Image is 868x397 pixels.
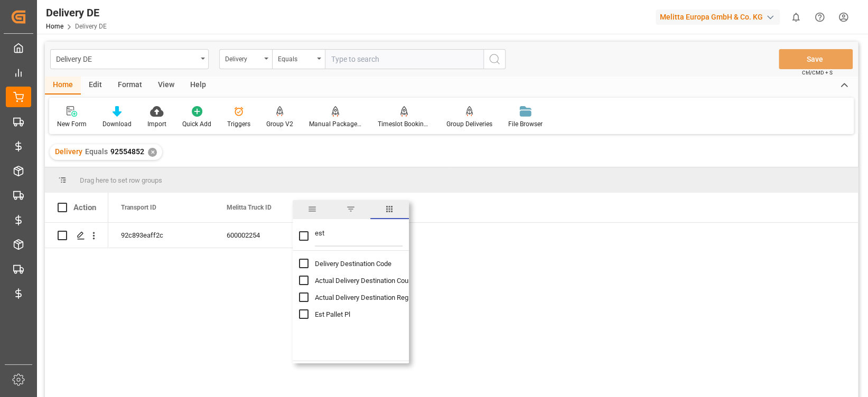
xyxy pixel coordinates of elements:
span: Melitta Truck ID [227,204,272,211]
span: Equals [85,147,108,156]
div: Delivery Destination Code column toggle visibility (hidden) [299,255,415,272]
button: search button [483,49,506,69]
div: Manual Package TypeDetermination [309,119,362,129]
input: Filter Columns Input [315,225,403,247]
div: Download [102,119,132,129]
div: New Form [57,119,87,129]
div: Group Deliveries [446,119,492,129]
div: Actual Delivery Destination Country (Lidl Hub) column toggle visibility (hidden) [299,272,415,289]
span: Transport ID [121,204,156,211]
div: Equals [278,52,314,64]
div: Import [147,119,166,129]
span: columns [370,200,409,219]
div: Timeslot Booking Report [378,119,431,129]
span: Delivery Destination Code [315,260,391,268]
div: Quick Add [182,119,211,129]
div: Action [73,203,96,212]
button: open menu [219,49,272,69]
button: show 0 new notifications [784,5,808,29]
div: Press SPACE to select this row. [108,223,320,248]
div: Delivery DE [56,52,197,65]
span: Ctrl/CMD + S [802,69,833,77]
span: Drag here to set row groups [80,176,162,184]
div: Format [110,77,150,94]
div: Actual Delivery Destination Region (Lidl Hub) column toggle visibility (hidden) [299,289,415,306]
div: Press SPACE to select this row. [45,223,108,248]
div: View [150,77,182,94]
button: Melitta Europa GmbH & Co. KG [656,7,784,27]
div: Group V2 [266,119,293,129]
span: 92554852 [110,147,144,156]
div: Delivery DE [46,5,107,21]
button: Help Center [808,5,832,29]
button: Save [779,49,853,69]
div: Edit [81,77,110,94]
button: open menu [272,49,325,69]
div: Melitta Europa GmbH & Co. KG [656,10,780,25]
div: Delivery [225,52,261,64]
div: Home [45,77,81,94]
div: Triggers [227,119,250,129]
span: filter [331,200,370,219]
div: Help [182,77,214,94]
div: ✕ [148,148,157,157]
div: 600002254 [214,223,320,248]
button: open menu [50,49,209,69]
span: Actual Delivery Destination Country (Lidl Hub) [315,277,450,285]
input: Type to search [325,49,483,69]
div: Est Pallet Pl column toggle visibility (hidden) [299,306,415,323]
span: Delivery [55,147,82,156]
span: general [293,200,331,219]
span: Est Pallet Pl [315,310,350,318]
div: 92c893eaff2c [108,223,214,248]
span: Actual Delivery Destination Region (Lidl Hub) [315,294,448,301]
div: File Browser [508,119,543,129]
a: Home [46,23,63,30]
